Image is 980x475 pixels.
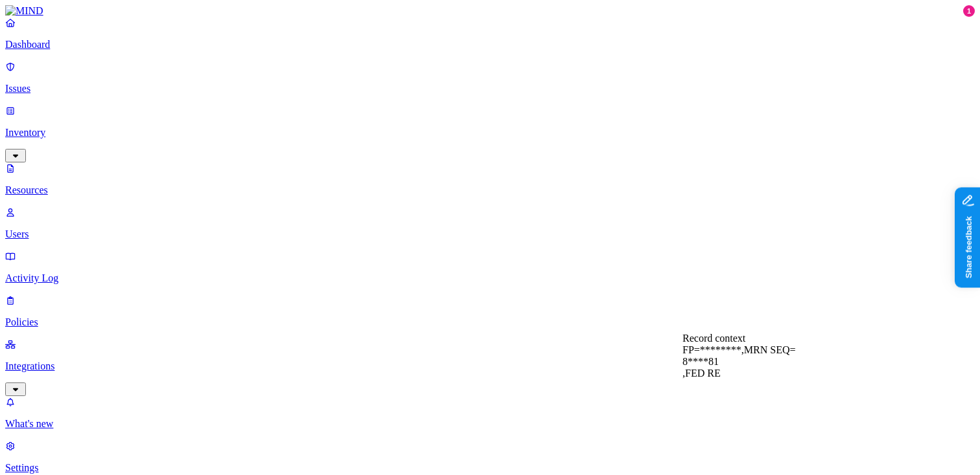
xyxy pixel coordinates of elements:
[5,272,975,284] p: Activity Log
[5,83,975,94] p: Issues
[5,5,43,17] img: MIND
[682,333,796,344] div: Record context
[5,184,975,196] p: Resources
[5,316,975,328] p: Policies
[5,127,975,138] p: Inventory
[963,5,975,17] div: 1
[5,418,975,430] p: What's new
[5,462,975,474] p: Settings
[5,360,975,372] p: Integrations
[5,228,975,240] p: Users
[5,39,975,50] p: Dashboard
